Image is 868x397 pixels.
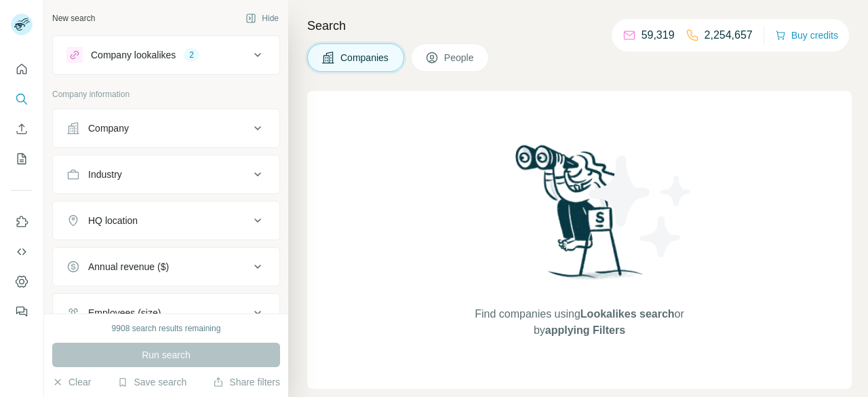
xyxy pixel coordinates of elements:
[580,308,675,320] span: Lookalikes search
[117,375,186,389] button: Save search
[88,214,138,227] div: HQ location
[53,250,279,283] button: Annual revenue ($)
[53,112,279,145] button: Company
[11,269,33,294] button: Dashboard
[53,204,279,237] button: HQ location
[112,322,221,335] div: 9908 search results remaining
[11,117,33,141] button: Enrich CSV
[53,39,279,71] button: Company lookalikes2
[705,27,753,43] p: 2,254,657
[642,27,675,43] p: 59,319
[340,51,390,64] span: Companies
[184,49,199,61] div: 2
[11,87,33,111] button: Search
[53,158,279,191] button: Industry
[52,88,280,100] p: Company information
[11,57,33,81] button: Quick start
[11,240,33,264] button: Use Surfe API
[775,26,838,45] button: Buy credits
[52,375,91,389] button: Clear
[53,297,279,329] button: Employees (size)
[88,121,129,135] div: Company
[471,306,688,339] span: Find companies using or by
[213,375,280,389] button: Share filters
[88,260,169,273] div: Annual revenue ($)
[11,210,33,234] button: Use Surfe on LinkedIn
[11,299,33,324] button: Feedback
[11,147,33,171] button: My lists
[509,141,650,292] img: Surfe Illustration - Woman searching with binoculars
[580,145,702,267] img: Surfe Illustration - Stars
[88,306,161,320] div: Employees (size)
[444,51,475,64] span: People
[91,48,176,62] div: Company lookalikes
[236,8,288,29] button: Hide
[545,324,625,336] span: applying Filters
[307,16,852,35] h4: Search
[88,168,122,181] div: Industry
[52,12,95,24] div: New search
